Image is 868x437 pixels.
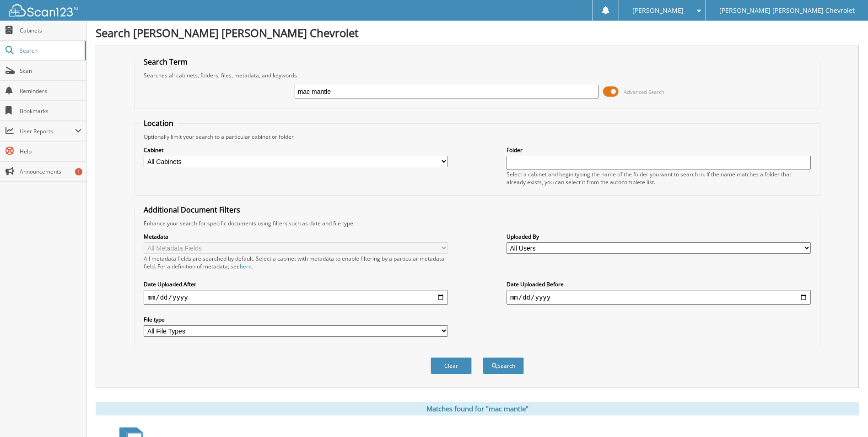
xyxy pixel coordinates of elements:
div: Enhance your search for specific documents using filters such as date and file type. [139,219,815,227]
span: Advanced Search [624,88,664,95]
div: Optionally limit your search to a particular cabinet or folder [139,133,815,141]
span: Help [20,147,81,155]
legend: Location [139,118,178,128]
span: Cabinets [20,27,81,34]
label: Folder [507,146,811,154]
label: Date Uploaded After [144,280,448,288]
input: start [144,290,448,305]
label: Date Uploaded Before [507,280,811,288]
span: Search [20,47,80,55]
div: 1 [75,168,82,175]
input: end [507,290,811,305]
legend: Additional Document Filters [139,205,245,215]
button: Clear [431,357,472,374]
span: Scan [20,67,81,75]
div: Select a cabinet and begin typing the name of the folder you want to search in. If the name match... [507,170,811,186]
img: scan123-logo-white.svg [9,4,78,16]
div: Matches found for "mac mantle" [96,402,859,415]
label: Metadata [144,233,448,240]
label: File type [144,316,448,323]
label: Uploaded By [507,233,811,240]
span: Reminders [20,87,81,95]
legend: Search Term [139,57,192,67]
div: All metadata fields are searched by default. Select a cabinet with metadata to enable filtering b... [144,255,448,270]
label: Cabinet [144,146,448,154]
button: Search [483,357,524,374]
span: User Reports [20,127,75,135]
span: [PERSON_NAME] [632,8,684,13]
span: [PERSON_NAME] [PERSON_NAME] Chevrolet [719,8,855,13]
span: Announcements [20,168,81,175]
h1: Search [PERSON_NAME] [PERSON_NAME] Chevrolet [96,25,859,40]
div: Searches all cabinets, folders, files, metadata, and keywords [139,71,815,79]
a: here [240,262,252,270]
span: Bookmarks [20,107,81,115]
